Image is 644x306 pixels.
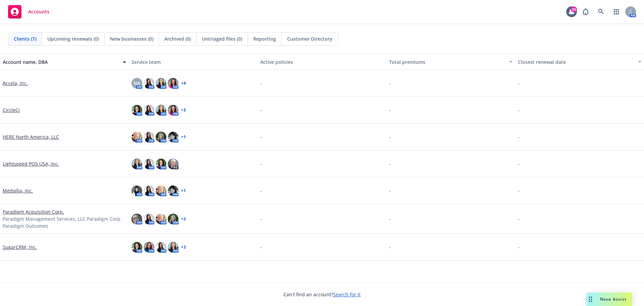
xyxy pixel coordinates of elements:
a: Search [594,5,608,18]
button: Nova Assist [586,293,632,306]
span: - [260,244,262,251]
img: photo [144,185,154,196]
span: Archived (0) [164,35,191,42]
a: Accela, Inc. [3,80,28,87]
span: Upcoming renewals (0) [47,35,99,42]
img: photo [156,78,166,89]
span: - [518,187,520,194]
div: Drag to move [586,293,595,306]
img: photo [144,132,154,142]
img: photo [131,242,142,253]
span: - [389,244,391,251]
img: photo [144,242,154,253]
div: Total premiums [389,58,505,65]
span: - [389,215,391,222]
a: SugarCRM, Inc. [3,244,37,251]
div: Service team [131,58,255,65]
span: Paradigm Management Services, LLC Paradigm Corp Paradigm Outcomes [3,215,126,229]
a: HERE North America, LLC [3,133,59,140]
a: + 3 [181,108,186,112]
span: - [518,106,520,114]
span: - [260,160,262,167]
img: photo [168,159,178,169]
button: Service team [129,54,258,70]
a: + 3 [181,245,186,249]
span: - [260,80,262,87]
div: 10 [571,6,577,12]
span: Clients (7) [14,35,36,42]
span: Can't find an account? [283,291,361,298]
img: photo [131,214,142,224]
span: Nova Assist [600,296,627,302]
img: photo [144,214,154,224]
img: photo [168,78,178,89]
button: Active policies [258,54,386,70]
span: Accounts [28,9,49,14]
a: + 4 [181,81,186,85]
span: - [260,133,262,140]
img: photo [144,159,154,169]
div: Account name, DBA [3,58,119,65]
img: photo [156,214,166,224]
a: Switch app [610,5,623,18]
a: Accounts [5,2,52,21]
span: New businesses (0) [110,35,153,42]
span: - [389,160,391,167]
a: + 2 [181,217,186,221]
button: Total premiums [386,54,515,70]
span: - [389,80,391,87]
span: - [518,80,520,87]
img: photo [131,132,142,142]
img: photo [168,242,178,253]
span: - [260,187,262,194]
span: - [518,160,520,167]
img: photo [131,185,142,196]
a: Lightspeed POS USA, Inc. [3,160,59,167]
a: Medallia, Inc. [3,187,33,194]
span: Reporting [253,35,276,42]
img: photo [156,185,166,196]
span: - [389,187,391,194]
img: photo [144,78,154,89]
span: Customer Directory [287,35,332,42]
a: Search for it [333,291,361,298]
a: CircleCi [3,106,20,114]
img: photo [131,159,142,169]
img: photo [168,214,178,224]
span: - [518,244,520,251]
div: Active policies [260,58,384,65]
img: photo [131,105,142,116]
span: - [260,106,262,114]
a: Paradigm Acquisition Corp. [3,208,64,215]
span: Untriaged files (0) [202,35,242,42]
span: - [260,215,262,222]
img: photo [156,132,166,142]
span: - [389,133,391,140]
span: NA [133,80,140,87]
a: Report a Bug [579,5,592,18]
img: photo [168,105,178,116]
img: photo [156,159,166,169]
a: + 1 [181,189,186,193]
img: photo [144,105,154,116]
a: + 1 [181,135,186,139]
img: photo [168,132,178,142]
img: photo [156,242,166,253]
span: - [518,215,520,222]
span: - [389,106,391,114]
span: - [518,133,520,140]
img: photo [156,105,166,116]
button: Closest renewal date [515,54,644,70]
div: Closest renewal date [518,58,634,65]
img: photo [168,185,178,196]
